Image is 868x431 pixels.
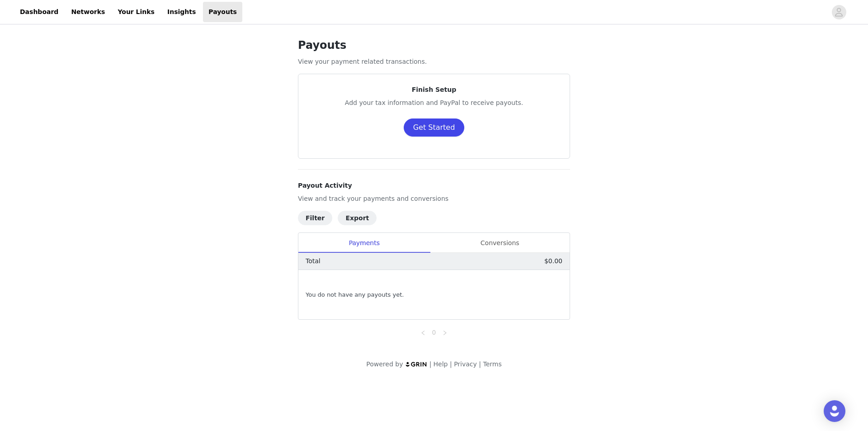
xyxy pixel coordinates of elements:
[298,57,570,66] p: View your payment related transactions.
[429,327,439,338] li: 0
[479,360,481,368] span: |
[298,181,570,190] h4: Payout Activity
[306,256,321,266] p: Total
[434,360,448,368] a: Help
[418,327,429,338] li: Previous Page
[14,2,64,22] a: Dashboard
[824,400,845,422] div: Open Intercom Messenger
[306,290,404,299] span: You do not have any payouts yet.
[298,211,332,225] button: Filter
[454,360,477,368] a: Privacy
[544,256,562,266] p: $0.00
[366,360,403,368] span: Powered by
[483,360,501,368] a: Terms
[429,360,432,368] span: |
[405,361,428,367] img: logo
[309,98,559,108] p: Add your tax information and PayPal to receive payouts.
[420,330,426,336] i: icon: left
[298,194,570,204] p: View and track your payments and conversions
[162,2,201,22] a: Insights
[112,2,160,22] a: Your Links
[439,327,450,338] li: Next Page
[404,118,465,137] button: Get Started
[66,2,110,22] a: Networks
[835,5,843,19] div: avatar
[442,330,448,336] i: icon: right
[298,233,430,253] div: Payments
[298,37,570,53] h1: Payouts
[203,2,242,22] a: Payouts
[309,85,559,95] p: Finish Setup
[430,233,570,253] div: Conversions
[450,360,452,368] span: |
[338,211,377,225] button: Export
[429,327,439,337] a: 0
